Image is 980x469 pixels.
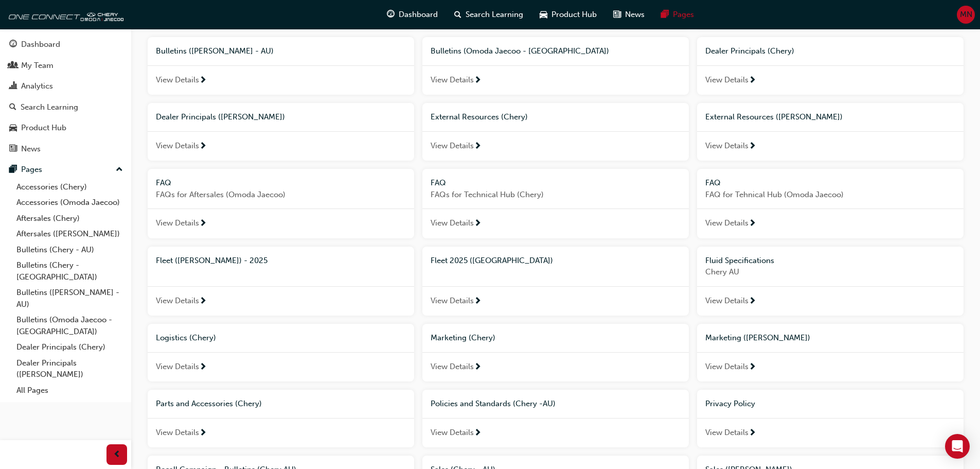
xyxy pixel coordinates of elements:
[474,219,482,229] span: next-icon
[705,266,955,278] span: Chery AU
[199,219,207,229] span: next-icon
[705,361,749,373] span: View Details
[422,247,689,316] a: Fleet 2025 ([GEOGRAPHIC_DATA])View Details
[156,46,274,56] span: Bulletins ([PERSON_NAME] - AU)
[697,390,964,447] a: Privacy PolicyView Details
[431,333,495,342] span: Marketing (Chery)
[705,46,794,56] span: Dealer Principals (Chery)
[116,163,123,177] span: up-icon
[379,4,446,25] a: guage-iconDashboard
[697,103,964,161] a: External Resources ([PERSON_NAME])View Details
[431,217,474,229] span: View Details
[422,324,689,381] a: Marketing (Chery)View Details
[9,103,16,112] span: search-icon
[661,8,669,21] span: pages-icon
[4,118,127,137] a: Product Hub
[156,295,199,307] span: View Details
[697,37,964,95] a: Dealer Principals (Chery)View Details
[21,80,53,92] div: Analytics
[431,295,474,307] span: View Details
[21,122,66,134] div: Product Hub
[431,112,528,121] span: External Resources (Chery)
[148,390,414,447] a: Parts and Accessories (Chery)View Details
[540,8,547,21] span: car-icon
[431,427,474,439] span: View Details
[148,247,414,316] a: Fleet ([PERSON_NAME]) - 2025View Details
[12,383,127,398] a: All Pages
[12,242,127,258] a: Bulletins (Chery - AU)
[12,195,127,211] a: Accessories (Omoda Jaecoo)
[705,112,843,121] span: External Resources ([PERSON_NAME])
[199,297,207,306] span: next-icon
[705,217,749,229] span: View Details
[422,37,689,95] a: Bulletins (Omoda Jaecoo - [GEOGRAPHIC_DATA])View Details
[387,8,395,21] span: guage-icon
[422,390,689,447] a: Policies and Standards (Chery -AU)View Details
[12,312,127,339] a: Bulletins (Omoda Jaecoo - [GEOGRAPHIC_DATA])
[551,9,597,21] span: Product Hub
[474,142,482,151] span: next-icon
[4,56,127,75] a: My Team
[113,448,121,461] span: prev-icon
[613,8,621,21] span: news-icon
[474,363,482,372] span: next-icon
[431,256,553,265] span: Fleet 2025 ([GEOGRAPHIC_DATA])
[957,6,975,24] button: MN
[156,399,262,408] span: Parts and Accessories (Chery)
[199,76,207,85] span: next-icon
[431,46,609,56] span: Bulletins (Omoda Jaecoo - [GEOGRAPHIC_DATA])
[705,427,749,439] span: View Details
[156,140,199,152] span: View Details
[705,140,749,152] span: View Details
[21,60,54,72] div: My Team
[12,257,127,285] a: Bulletins (Chery - [GEOGRAPHIC_DATA])
[4,160,127,179] button: Pages
[4,33,127,160] button: DashboardMy TeamAnalyticsSearch LearningProduct HubNews
[705,333,810,342] span: Marketing ([PERSON_NAME])
[21,164,42,176] div: Pages
[431,74,474,86] span: View Details
[9,124,17,133] span: car-icon
[431,140,474,152] span: View Details
[156,189,406,201] span: FAQs for Aftersales (Omoda Jaecoo)
[4,77,127,96] a: Analytics
[945,434,970,459] div: Open Intercom Messenger
[705,295,749,307] span: View Details
[653,4,702,25] a: pages-iconPages
[21,39,60,50] div: Dashboard
[156,427,199,439] span: View Details
[156,217,199,229] span: View Details
[199,142,207,151] span: next-icon
[148,169,414,238] a: FAQFAQs for Aftersales (Omoda Jaecoo)View Details
[431,361,474,373] span: View Details
[431,178,446,187] span: FAQ
[605,4,653,25] a: news-iconNews
[21,101,78,113] div: Search Learning
[148,103,414,161] a: Dealer Principals ([PERSON_NAME])View Details
[454,8,461,21] span: search-icon
[960,9,972,21] span: MN
[531,4,605,25] a: car-iconProduct Hub
[12,179,127,195] a: Accessories (Chery)
[12,211,127,227] a: Aftersales (Chery)
[199,429,207,438] span: next-icon
[431,189,681,201] span: FAQs for Technical Hub (Chery)
[12,355,127,383] a: Dealer Principals ([PERSON_NAME])
[749,219,756,229] span: next-icon
[156,361,199,373] span: View Details
[399,9,438,21] span: Dashboard
[12,285,127,312] a: Bulletins ([PERSON_NAME] - AU)
[431,399,556,408] span: Policies and Standards (Chery -AU)
[705,178,721,187] span: FAQ
[9,145,17,154] span: news-icon
[466,9,523,21] span: Search Learning
[625,9,645,21] span: News
[697,247,964,316] a: Fluid SpecificationsChery AUView Details
[12,339,127,355] a: Dealer Principals (Chery)
[705,256,774,265] span: Fluid Specifications
[5,4,123,25] img: oneconnect
[749,429,756,438] span: next-icon
[474,429,482,438] span: next-icon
